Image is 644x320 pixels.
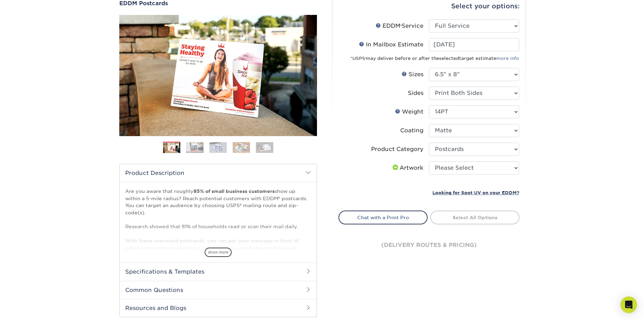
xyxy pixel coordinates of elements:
img: EDDM 01 [163,142,180,154]
a: Chat with a Print Pro [338,211,428,224]
h2: Common Questions [120,281,317,299]
img: EDDM 03 [209,142,227,153]
span: show more [205,248,232,257]
sup: ® [401,24,402,27]
div: (delivery routes & pricing) [338,224,520,266]
img: EDDM Postcards 01 [119,7,317,144]
div: Open Intercom Messenger [620,296,637,313]
div: In Mailbox Estimate [359,41,423,49]
a: Looking for Spot UV on your EDDM? [432,189,519,196]
img: EDDM 05 [256,142,273,153]
small: *USPS may deliver before or after the target estimate [350,56,519,61]
h2: Product Description [120,164,317,182]
small: Looking for Spot UV on your EDDM? [432,190,519,195]
img: EDDM 02 [186,142,204,153]
div: Sides [408,89,423,97]
div: EDDM Service [376,22,423,30]
div: Weight [395,108,423,116]
p: Are you aware that roughly show up within a 5-mile radius? Reach potential customers with EDDM® p... [125,188,311,315]
div: Coating [400,126,423,135]
div: Product Category [371,145,423,153]
div: Artwork [391,164,423,172]
strong: 85% of small business customers [194,188,275,194]
div: Sizes [402,70,423,79]
h2: Resources and Blogs [120,299,317,317]
a: more info [496,56,519,61]
img: EDDM 04 [233,142,250,153]
a: Select All Options [430,211,520,224]
h2: Specifications & Templates [120,263,317,281]
input: Select Date [429,38,519,51]
span: selected [439,56,459,61]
